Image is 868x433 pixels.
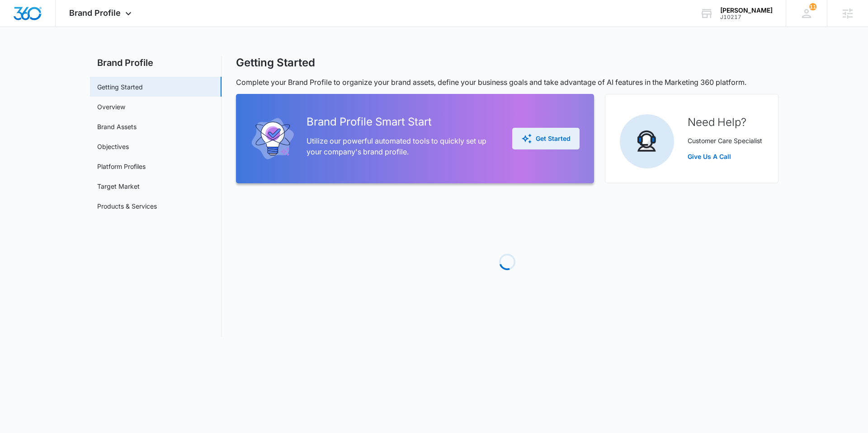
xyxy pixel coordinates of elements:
div: Get Started [521,133,571,144]
a: Platform Profiles [97,162,146,171]
span: 11 [809,3,816,10]
p: Complete your Brand Profile to organize your brand assets, define your business goals and take ad... [236,77,778,88]
a: Brand Assets [97,122,137,131]
p: Customer Care Specialist [688,136,762,145]
a: Getting Started [97,82,143,92]
div: account id [720,14,773,20]
h2: Brand Profile Smart Start [307,114,498,130]
div: account name [720,7,773,14]
span: Brand Profile [69,8,121,18]
a: Give Us A Call [688,152,762,161]
a: Overview [97,102,125,112]
a: Products & Services [97,201,157,211]
h2: Brand Profile [90,56,222,70]
h1: Getting Started [236,56,315,70]
p: Utilize our powerful automated tools to quickly set up your company's brand profile. [307,135,498,157]
div: notifications count [809,3,816,10]
button: Get Started [512,128,580,149]
a: Objectives [97,142,129,151]
a: Target Market [97,182,140,191]
h2: Need Help? [688,114,762,130]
